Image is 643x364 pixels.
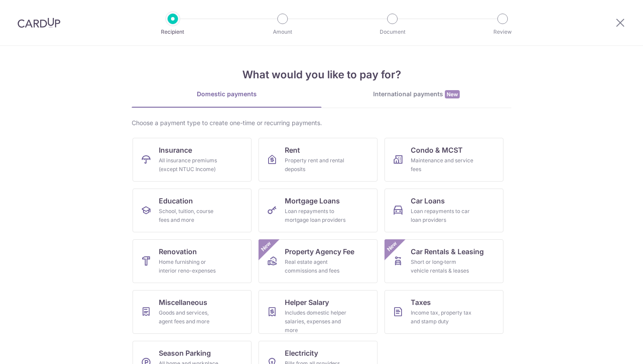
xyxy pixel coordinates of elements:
div: Goods and services, agent fees and more [159,308,222,326]
a: EducationSchool, tuition, course fees and more [133,189,252,232]
span: Mortgage Loans [285,196,340,206]
div: Income tax, property tax and stamp duty [411,308,474,326]
span: New [385,239,399,254]
a: Car LoansLoan repayments to car loan providers [384,189,503,232]
span: Electricity [285,348,318,358]
div: Loan repayments to car loan providers [411,207,474,224]
span: Car Rentals & Leasing [411,246,484,257]
div: Loan repayments to mortgage loan providers [285,207,348,224]
span: Condo & MCST [411,145,463,155]
a: TaxesIncome tax, property tax and stamp duty [384,290,503,334]
span: New [259,239,273,254]
h4: What would you like to pay for? [132,67,511,83]
p: Recipient [140,28,205,36]
p: Amount [250,28,315,36]
a: Helper SalaryIncludes domestic helper salaries, expenses and more [259,290,377,334]
span: New [445,90,460,98]
a: Mortgage LoansLoan repayments to mortgage loan providers [259,189,377,232]
div: Choose a payment type to create one-time or recurring payments. [132,119,511,127]
a: RentProperty rent and rental deposits [259,138,377,182]
span: Property Agency Fee [285,246,354,257]
span: Miscellaneous [159,297,207,308]
div: Short or long‑term vehicle rentals & leases [411,258,474,275]
span: Insurance [159,145,192,155]
div: Domestic payments [132,90,321,98]
a: Property Agency FeeReal estate agent commissions and feesNew [259,239,377,283]
a: Condo & MCSTMaintenance and service fees [384,138,503,182]
span: Car Loans [411,196,445,206]
div: School, tuition, course fees and more [159,207,222,224]
div: All insurance premiums (except NTUC Income) [159,156,222,174]
a: Car Rentals & LeasingShort or long‑term vehicle rentals & leasesNew [384,239,503,283]
span: Taxes [411,297,431,308]
p: Document [360,28,425,36]
a: InsuranceAll insurance premiums (except NTUC Income) [133,138,252,182]
span: Rent [285,145,300,155]
span: Helper Salary [285,297,329,308]
div: Home furnishing or interior reno-expenses [159,258,222,275]
div: Includes domestic helper salaries, expenses and more [285,308,348,335]
span: Education [159,196,193,206]
span: Season Parking [159,348,211,358]
a: RenovationHome furnishing or interior reno-expenses [133,239,252,283]
div: Property rent and rental deposits [285,156,348,174]
p: Review [470,28,535,36]
img: CardUp [17,17,60,28]
span: Renovation [159,246,197,257]
div: Real estate agent commissions and fees [285,258,348,275]
div: International payments [321,90,511,99]
a: MiscellaneousGoods and services, agent fees and more [133,290,252,334]
div: Maintenance and service fees [411,156,474,174]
